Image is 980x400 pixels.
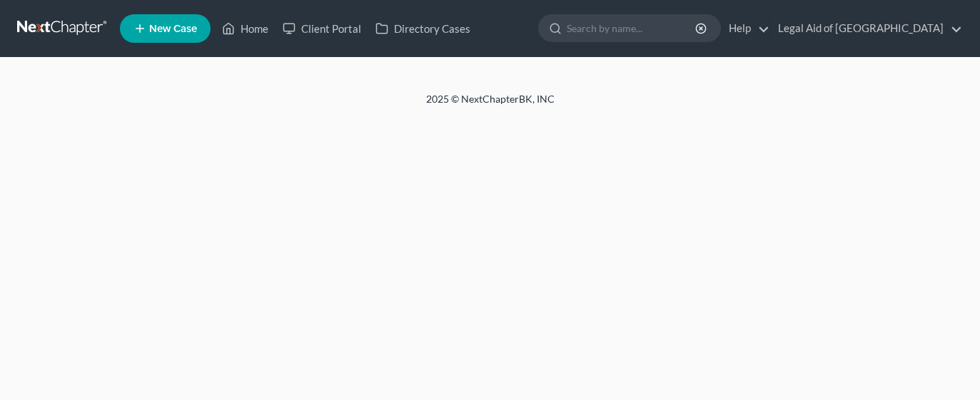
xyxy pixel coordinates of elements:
a: Client Portal [276,16,368,41]
a: Help [722,16,769,41]
span: New Case [149,24,197,34]
a: Home [215,16,276,41]
input: Search by name... [567,15,697,41]
a: Directory Cases [368,16,478,41]
a: Legal Aid of [GEOGRAPHIC_DATA] [771,16,962,41]
div: 2025 © NextChapterBK, INC [84,92,897,118]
